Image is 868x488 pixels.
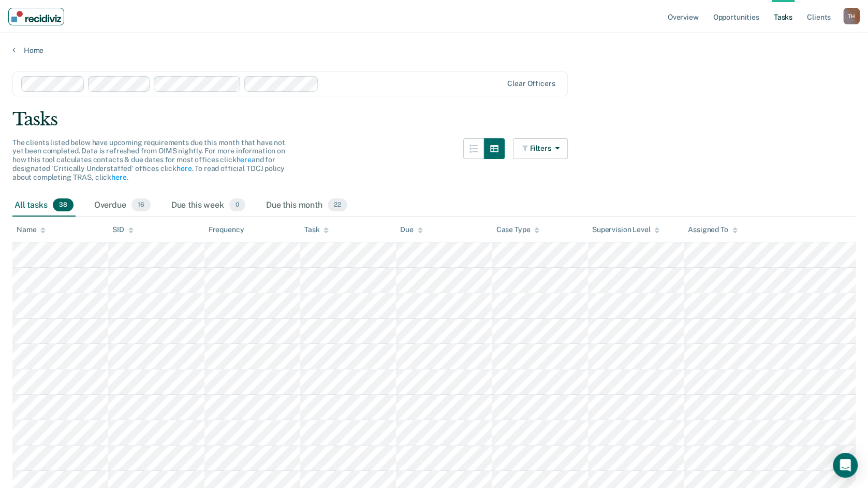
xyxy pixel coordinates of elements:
button: Profile dropdown button [843,8,860,24]
a: here [236,155,251,164]
span: 38 [53,198,73,212]
span: 22 [328,198,347,212]
button: Filters [513,138,568,159]
div: Name [17,225,46,234]
div: Tasks [12,109,856,130]
a: here [176,164,192,173]
div: SID [112,225,134,234]
img: Recidiviz [11,11,61,22]
div: Due [400,225,423,234]
div: Overdue16 [92,194,153,217]
div: Case Type [496,225,539,234]
div: Frequency [209,225,244,234]
div: Clear officers [507,79,555,88]
div: Supervision Level [592,225,660,234]
div: T H [843,8,860,24]
div: Assigned To [688,225,737,234]
div: Due this week0 [169,194,247,217]
div: Open Intercom Messenger [833,453,858,478]
span: 0 [229,198,245,212]
a: Home [12,46,856,55]
div: Due this month22 [264,194,349,217]
span: 16 [131,198,151,212]
div: All tasks38 [12,194,76,217]
div: Task [304,225,329,234]
span: The clients listed below have upcoming requirements due this month that have not yet been complet... [12,138,285,181]
a: here [111,173,126,181]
